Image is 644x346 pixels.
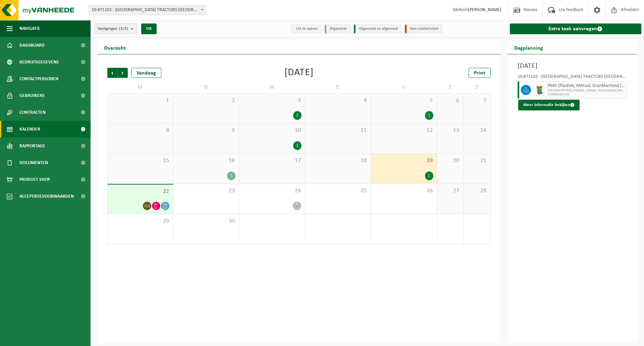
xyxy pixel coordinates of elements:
span: 12 [374,127,433,134]
count: (3/3) [119,27,128,31]
span: 10-871102 - TERBERG TRACTORS BELGIUM - DESTELDONK [89,5,206,15]
span: 23 [177,187,236,195]
span: 11 [309,127,368,134]
span: 3 [243,97,302,104]
span: 1 [111,97,170,104]
span: 24 [243,187,302,195]
div: 10-871102 - [GEOGRAPHIC_DATA] TRACTORS [GEOGRAPHIC_DATA] - [GEOGRAPHIC_DATA] [518,75,628,81]
button: Vestigingen(3/3) [94,23,137,34]
li: Afgewerkt [325,24,351,34]
span: 6 [440,97,460,104]
span: 18 [309,157,368,164]
span: 15 [111,157,170,164]
a: Print [469,68,491,78]
span: Vorige [107,68,117,78]
span: Dashboard [19,37,45,54]
span: Kalender [19,121,40,138]
span: 30 [177,217,236,225]
span: 7 [467,97,487,104]
h2: Dagplanning [507,41,550,54]
span: 4 [309,97,368,104]
span: 17 [243,157,302,164]
span: 29 [111,217,170,225]
span: 10 [243,127,302,134]
strong: [PERSON_NAME] [468,7,501,12]
span: Gebruikers [19,87,45,104]
div: 2 [293,111,302,120]
img: WB-0240-HPE-GN-51 [534,85,544,95]
span: T250001921101 [548,93,626,97]
span: 13 [440,127,460,134]
td: M [107,81,173,93]
span: Contracten [19,104,46,121]
div: 1 [425,111,433,120]
span: 25 [309,187,368,195]
span: Product Shop [19,171,50,188]
span: Documenten [19,154,48,171]
span: Navigatie [19,20,40,37]
div: 1 [293,141,302,150]
li: Non-conformiteit [405,24,442,34]
td: Z [464,81,490,93]
span: 19 [374,157,433,164]
td: V [371,81,437,93]
span: 8 [111,127,170,134]
span: 22 [111,188,170,195]
span: Bedrijfsgegevens [19,54,59,70]
h3: [DATE] [518,61,628,71]
span: 14 [467,127,487,134]
span: 28 [467,187,487,195]
h2: Overzicht [97,41,132,54]
div: [DATE] [284,68,314,78]
td: D [305,81,371,93]
span: WB-0240-HP PMD (Plastiek, Metaal, Drankkartons) (bedrijven) [548,89,626,93]
span: PMD (Plastiek, Metaal, Drankkartons) (bedrijven) [548,83,626,89]
span: Acceptatievoorwaarden [19,188,74,205]
div: 1 [227,171,235,180]
button: Meer informatie bekijken [518,100,580,110]
td: W [239,81,305,93]
div: 1 [425,171,433,180]
li: Afgewerkt en afgemeld [354,24,401,34]
button: OK [141,23,157,34]
span: 2 [177,97,236,104]
span: 27 [440,187,460,195]
span: Print [474,70,485,76]
td: D [173,81,239,93]
span: 26 [374,187,433,195]
span: Contactpersonen [19,70,58,87]
span: Volgende [118,68,128,78]
a: Extra taak aanvragen [510,23,642,34]
span: 21 [467,157,487,164]
div: Vandaag [131,68,161,78]
span: Rapportage [19,138,45,154]
li: Uit te voeren [291,24,321,34]
span: Vestigingen [98,24,128,34]
span: 20 [440,157,460,164]
span: 10-871102 - TERBERG TRACTORS BELGIUM - DESTELDONK [89,5,206,15]
span: 9 [177,127,236,134]
span: 16 [177,157,236,164]
td: Z [437,81,464,93]
span: 5 [374,97,433,104]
